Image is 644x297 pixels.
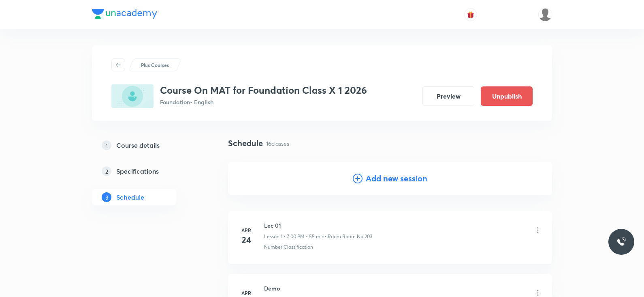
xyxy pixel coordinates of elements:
[92,9,157,19] img: Company Logo
[238,289,254,297] h6: Apr
[264,284,373,293] h6: Demo
[266,139,289,148] p: 16 classes
[324,233,372,240] p: • Room Room No 203
[111,84,154,108] img: 58FD7889-8922-45F5-BCBF-7AA4970623CB_plus.png
[264,243,313,251] p: Number Classification
[92,137,202,153] a: 1Course details
[467,11,474,18] img: avatar
[102,166,111,176] p: 2
[464,8,477,21] button: avatar
[160,98,367,106] p: Foundation • English
[238,226,254,234] h6: Apr
[102,192,111,202] p: 3
[141,61,169,69] p: Plus Courses
[538,8,552,22] img: Saniya Tarannum
[228,137,263,149] h4: Schedule
[116,192,144,202] h5: Schedule
[366,172,427,185] h4: Add new session
[92,9,157,21] a: Company Logo
[116,140,160,150] h5: Course details
[160,84,367,96] h3: Course On MAT for Foundation Class X 1 2026
[422,86,474,106] button: Preview
[264,221,372,230] h6: Lec 01
[520,162,552,195] img: Add
[264,233,324,240] p: Lesson 1 • 7:00 PM • 55 min
[92,163,202,179] a: 2Specifications
[238,234,254,246] h4: 24
[102,140,111,150] p: 1
[481,86,533,106] button: Unpublish
[116,166,159,176] h5: Specifications
[616,237,626,247] img: ttu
